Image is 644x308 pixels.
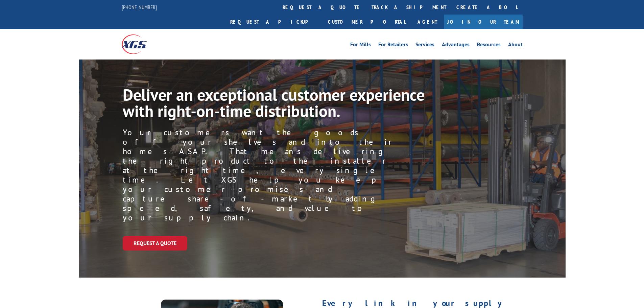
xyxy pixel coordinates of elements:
a: Join Our Team [444,15,523,29]
a: Services [415,42,434,49]
a: Request a Quote [123,236,187,251]
a: [PHONE_NUMBER] [122,4,157,10]
a: Request a pickup [225,15,323,29]
a: Resources [477,42,501,49]
a: For Retailers [378,42,408,49]
h1: Deliver an exceptional customer experience with right-on-time distribution. [123,87,427,122]
a: About [508,42,523,49]
a: Customer Portal [323,15,411,29]
p: Your customers want the goods off your shelves and into their homes ASAP. That means delivering t... [123,128,393,222]
a: Advantages [442,42,470,49]
a: Agent [411,15,444,29]
a: For Mills [350,42,371,49]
